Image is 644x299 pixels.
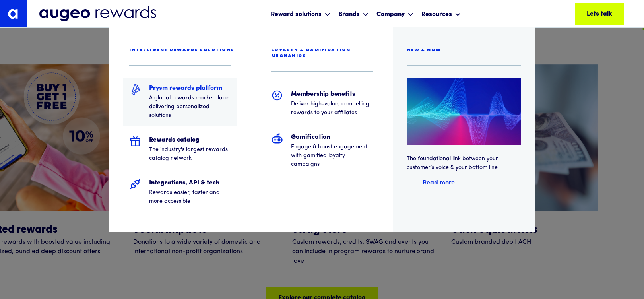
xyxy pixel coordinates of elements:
nav: Reward solutions [269,24,332,24]
a: GamificationEngage & boost engagement with gamified loyalty campaigns [265,126,379,175]
img: Blue text arrow [456,178,467,188]
div: Read more [423,177,455,186]
h5: Prysm rewards platform [149,83,231,93]
div: Company [376,10,405,19]
a: Lets talk [575,3,624,25]
p: The foundational link between your customer’s voice & your bottom line [407,155,521,172]
div: Brands [338,10,360,19]
div: Resources [421,10,452,19]
a: Prysm rewards platformA global rewards marketplace delivering personalized solutions [123,78,237,126]
div: Reward solutions [269,3,332,24]
div: Resources [419,3,463,24]
p: Rewards easier, faster and more accessible [149,188,231,206]
a: The foundational link between your customer’s voice & your bottom lineBlue decorative lineRead mo... [407,78,521,188]
p: Deliver high-value, compelling rewards to your affiliates [291,100,373,117]
p: Engage & boost engagement with gamified loyalty campaigns [291,143,373,169]
div: Intelligent rewards solutions [129,47,235,53]
img: Blue decorative line [407,178,419,188]
h5: Integrations, API & tech [149,178,231,188]
p: A global rewards marketplace delivering personalized solutions [149,94,231,120]
p: The industry's largest rewards catalog network [149,146,231,163]
div: Loyalty & gamification mechanics [271,47,379,59]
a: Integrations, API & techRewards easier, faster and more accessible [123,172,237,212]
h5: Rewards catalog [149,135,231,145]
div: Brands [336,3,370,24]
div: Reward solutions [271,10,322,19]
div: New & now [407,47,441,53]
h5: Membership benefits [291,89,373,99]
a: Rewards catalogThe industry's largest rewards catalog network [123,129,237,169]
a: Membership benefitsDeliver high-value, compelling rewards to your affiliates [265,83,379,123]
h5: Gamification [291,132,373,142]
div: Company [374,3,415,24]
